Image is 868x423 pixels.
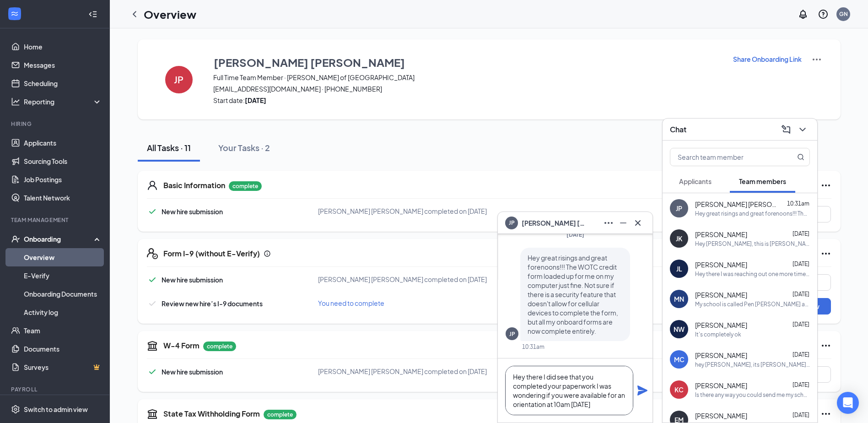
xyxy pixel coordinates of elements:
[797,153,804,161] svg: MagnifyingGlass
[318,207,487,215] span: [PERSON_NAME] [PERSON_NAME] completed on [DATE]
[793,230,809,237] span: [DATE]
[695,300,810,308] div: My school is called Pen [PERSON_NAME] and I'll need a large for both pants and shirts
[24,358,102,376] a: SurveysCrown
[147,142,191,153] div: All Tasks · 11
[793,381,809,388] span: [DATE]
[820,340,831,351] svg: Ellipses
[733,54,802,64] p: Share Onboarding Link
[674,385,684,394] div: KC
[818,9,829,20] svg: QuestionInfo
[24,38,102,56] a: Home
[264,250,271,257] svg: Info
[820,180,831,191] svg: Ellipses
[787,200,809,207] span: 10:31am
[566,231,584,238] span: [DATE]
[162,276,223,284] span: New hire submission
[695,411,747,420] span: [PERSON_NAME]
[695,230,747,239] span: [PERSON_NAME]
[162,299,263,308] span: Review new hire’s I-9 documents
[147,340,158,351] svg: TaxGovernmentIcon
[603,217,614,228] svg: Ellipses
[11,120,100,128] div: Hiring
[793,321,809,328] span: [DATE]
[129,9,140,20] a: ChevronLeft
[733,54,802,64] button: Share Onboarding Link
[676,234,682,243] div: JK
[88,10,97,19] svg: Collapse
[147,180,158,191] svg: User
[147,206,158,217] svg: Checkmark
[695,381,747,390] span: [PERSON_NAME]
[147,248,158,259] svg: FormI9EVerifyIcon
[147,408,158,419] svg: TaxGovernmentIcon
[676,264,682,273] div: JL
[264,410,297,419] p: complete
[24,152,102,170] a: Sourcing Tools
[24,234,94,244] div: Onboarding
[11,405,20,414] svg: Settings
[147,274,158,285] svg: Checkmark
[695,240,810,248] div: Hey [PERSON_NAME], this is [PERSON_NAME] the General Manager. It seems like there's a lot going o...
[24,170,102,189] a: Job Postings
[509,330,515,338] div: JP
[631,216,645,230] button: Cross
[695,331,741,338] div: It's completely ok
[163,409,260,419] h5: State Tax Withholding Form
[163,341,199,351] h5: W-4 Form
[618,217,629,228] svg: Minimize
[793,291,809,298] span: [DATE]
[811,54,822,65] img: More Actions
[676,204,682,213] div: JP
[637,385,648,396] svg: Plane
[695,260,747,269] span: [PERSON_NAME]
[820,408,831,419] svg: Ellipses
[528,254,618,335] span: Hey great risings and great forenoons!!! The WOTC credit form loaded up for me on my computer jus...
[318,299,384,307] span: You need to complete
[24,303,102,321] a: Activity log
[162,207,223,216] span: New hire submission
[820,248,831,259] svg: Ellipses
[229,181,262,191] p: complete
[24,97,102,106] div: Reporting
[695,320,747,330] span: [PERSON_NAME]
[505,366,633,415] textarea: Hey there I did see that you completed your paperwork I was wondering if you were available for a...
[632,217,643,228] svg: Cross
[616,216,631,230] button: Minimize
[793,260,809,267] span: [DATE]
[156,54,202,105] button: JP
[779,122,793,137] button: ComposeMessage
[679,177,712,185] span: Applicants
[147,298,158,309] svg: Checkmark
[11,97,20,106] svg: Analysis
[695,391,810,399] div: Is there any way you could send me my schedule for this week over text again? My paper schedule w...
[24,405,88,414] div: Switch to admin view
[781,124,792,135] svg: ComposeMessage
[318,275,487,283] span: [PERSON_NAME] [PERSON_NAME] completed on [DATE]
[213,84,721,93] span: [EMAIL_ADDRESS][DOMAIN_NAME] · [PHONE_NUMBER]
[24,321,102,340] a: Team
[24,248,102,266] a: Overview
[203,342,236,351] p: complete
[10,9,19,18] svg: WorkstreamLogo
[522,218,586,228] span: [PERSON_NAME] [PERSON_NAME]
[11,385,100,393] div: Payroll
[163,249,260,259] h5: Form I-9 (without E-Verify)
[795,122,810,137] button: ChevronDown
[162,368,223,376] span: New hire submission
[11,234,20,244] svg: UserCheck
[214,54,405,70] h3: [PERSON_NAME] [PERSON_NAME]
[144,6,196,22] h1: Overview
[24,56,102,74] a: Messages
[601,216,616,230] button: Ellipses
[793,412,809,418] span: [DATE]
[213,96,721,105] span: Start date:
[24,266,102,285] a: E-Verify
[218,142,270,153] div: Your Tasks · 2
[793,351,809,358] span: [DATE]
[674,355,685,364] div: MC
[695,361,810,369] div: hey [PERSON_NAME], its [PERSON_NAME]. I'm scheduled at 7 [DATE] and in the office right now, I kn...
[24,74,102,92] a: Scheduling
[24,189,102,207] a: Talent Network
[695,351,747,360] span: [PERSON_NAME]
